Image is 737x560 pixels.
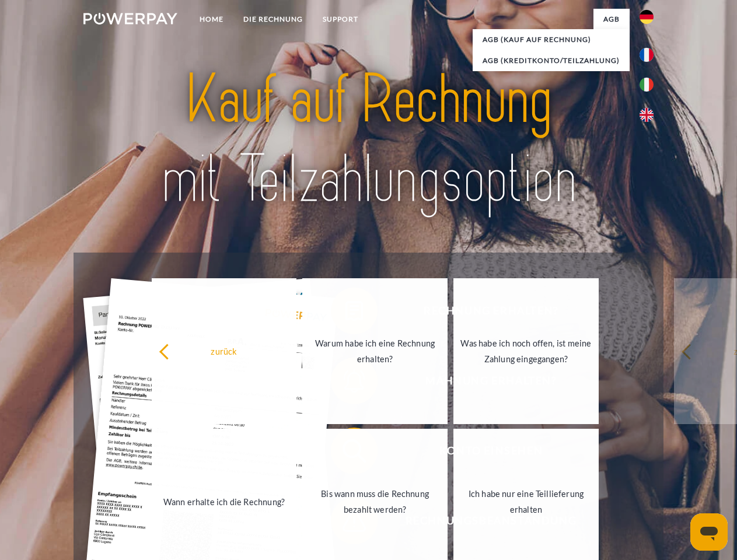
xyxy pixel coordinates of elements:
a: agb [593,9,630,30]
img: de [640,10,654,24]
img: en [640,108,654,122]
a: Home [190,9,233,30]
a: Was habe ich noch offen, ist meine Zahlung eingegangen? [453,278,599,424]
div: zurück [159,343,290,359]
iframe: Schaltfläche zum Öffnen des Messaging-Fensters [690,513,728,551]
div: Was habe ich noch offen, ist meine Zahlung eingegangen? [460,335,592,367]
img: fr [640,48,654,62]
a: SUPPORT [313,9,368,30]
img: it [640,78,654,92]
div: Warum habe ich eine Rechnung erhalten? [309,335,441,367]
img: logo-powerpay-white.svg [83,13,177,24]
a: AGB (Kauf auf Rechnung) [473,29,630,50]
a: AGB (Kreditkonto/Teilzahlung) [473,50,630,71]
div: Ich habe nur eine Teillieferung erhalten [460,486,592,517]
div: Bis wann muss die Rechnung bezahlt werden? [309,486,441,517]
a: DIE RECHNUNG [233,9,313,30]
img: title-powerpay_de.svg [111,56,626,223]
div: Wann erhalte ich die Rechnung? [159,494,290,509]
